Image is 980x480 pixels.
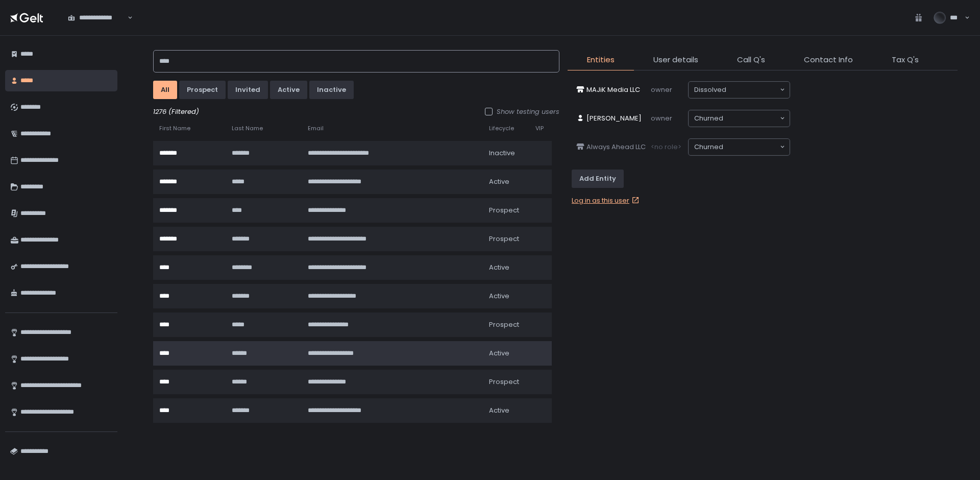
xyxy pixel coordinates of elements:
span: Entities [587,54,615,66]
span: active [489,349,509,358]
div: Add Entity [579,174,616,183]
div: prospect [187,85,218,94]
button: Add Entity [572,170,624,188]
span: prospect [489,377,519,387]
input: Search for option [726,85,779,95]
span: churned [694,114,723,123]
span: owner [651,85,672,94]
span: Contact Info [804,54,853,66]
span: VIP [535,125,544,132]
span: <no role> [651,142,681,152]
span: Email [308,125,324,132]
button: inactive [309,81,354,99]
input: Search for option [126,13,127,23]
a: [PERSON_NAME] [572,110,646,127]
div: Search for option [689,110,790,127]
input: Search for option [723,113,779,124]
span: active [489,292,509,301]
input: Search for option [723,142,779,152]
a: MAJiK Media LLC [572,81,644,99]
div: active [278,85,300,94]
button: invited [228,81,268,99]
button: All [153,81,177,99]
span: active [489,177,509,186]
span: prospect [489,234,519,244]
button: active [270,81,307,99]
div: inactive [317,85,346,94]
span: First Name [159,125,190,132]
span: Always Ahead LLC [586,142,646,152]
span: prospect [489,206,519,215]
div: Search for option [61,7,133,29]
span: active [489,406,509,415]
span: Lifecycle [489,125,514,132]
button: prospect [179,81,226,99]
a: Always Ahead LLC [572,138,650,156]
div: All [161,85,169,94]
span: owner [651,113,672,123]
span: [PERSON_NAME] [586,114,642,123]
a: Log in as this user [572,196,642,205]
span: inactive [489,149,515,158]
div: 1276 (Filtered) [153,107,559,116]
span: Call Q's [737,54,765,66]
span: active [489,263,509,272]
span: prospect [489,320,519,329]
span: dissolved [694,85,726,94]
span: Tax Q's [892,54,919,66]
span: Last Name [232,125,263,132]
span: MAJiK Media LLC [586,85,640,94]
div: Search for option [689,82,790,98]
span: churned [694,142,723,152]
span: User details [653,54,698,66]
div: Search for option [689,139,790,155]
div: invited [235,85,260,94]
